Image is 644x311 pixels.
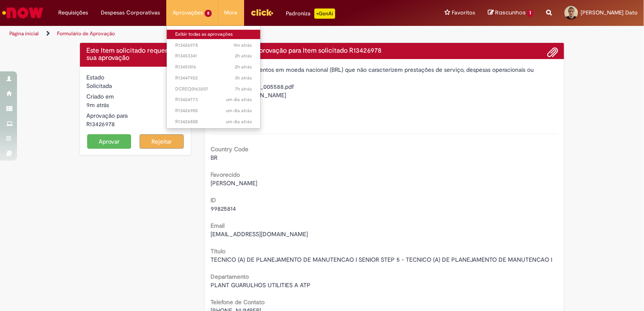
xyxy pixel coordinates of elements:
b: Departamento [211,273,249,280]
p: +GenAi [314,8,335,19]
img: click_logo_yellow_360x200.png [251,6,274,19]
a: Aberto DCREQ0163207 : [167,85,260,94]
div: Solicitada [86,82,185,90]
span: [PERSON_NAME] Dato [581,9,638,16]
span: um dia atrás [226,119,252,125]
h4: Este Item solicitado requer a sua aprovação [86,47,185,62]
time: 27/08/2025 11:20:56 [235,86,252,92]
span: 7h atrás [235,86,252,92]
span: um dia atrás [226,96,252,103]
b: ID [211,196,217,204]
button: Rejeitar [140,134,184,149]
time: 27/08/2025 15:57:00 [235,64,252,70]
span: R13447922 [175,75,252,82]
div: Padroniza [286,8,335,19]
span: R13426808 [175,119,252,125]
a: Aberto R13426978 : [167,41,260,50]
a: Aberto R13447922 : [167,74,260,83]
div: Quantidade 1 [211,102,558,110]
b: Favorecido [211,171,240,178]
span: BR [211,154,218,161]
time: 27/08/2025 17:52:58 [86,101,109,109]
span: Despesas Corporativas [101,8,160,17]
a: Aberto R13426905 : [167,106,260,116]
span: 3h atrás [235,75,252,81]
time: 27/08/2025 15:30:29 [235,75,252,81]
span: R13453341 [175,53,252,59]
span: [EMAIL_ADDRESS][DOMAIN_NAME] [211,230,308,238]
a: Aberto R13451816 : [167,62,260,72]
span: More [225,8,238,17]
a: Rascunhos [488,9,533,17]
span: DCREQ0163207 [175,86,252,93]
b: Email [211,222,225,229]
ul: Aprovações [166,25,261,129]
span: um dia atrás [226,107,252,114]
time: 26/08/2025 12:36:51 [226,119,252,125]
div: THORIO LTDA_ND_005588.pdf [211,82,558,91]
span: 1 [527,9,533,17]
div: R13426978 [86,120,185,128]
span: 2h atrás [235,64,252,70]
span: R13426978 [175,42,252,49]
time: 26/08/2025 12:44:55 [226,96,252,103]
time: 27/08/2025 17:52:58 [234,42,252,48]
img: ServiceNow [1,4,45,21]
time: 26/08/2025 12:37:09 [226,107,252,114]
label: Estado [86,73,104,82]
span: Requisições [58,8,88,17]
span: PLANT GUARULHOS UTILITIES A ATP [211,281,311,289]
span: 99825814 [211,205,237,212]
a: Formulário de Aprovação [57,30,115,37]
span: 9m atrás [86,101,109,109]
b: Telefone de Contato [211,298,265,306]
span: R13424773 [175,96,252,103]
span: Favoritos [452,8,475,17]
div: 27/08/2025 17:52:58 [86,101,185,109]
span: R13426905 [175,107,252,114]
span: [PERSON_NAME] [211,179,258,187]
h4: Solicitação de aprovação para Item solicitado R13426978 [211,47,558,55]
span: Aprovações [173,8,203,17]
button: Aprovar [87,134,131,149]
b: Título [211,247,226,255]
a: Aberto R13426808 : [167,117,260,127]
span: Rascunhos [495,8,526,17]
a: Página inicial [9,30,39,37]
span: 8 [205,10,212,17]
label: Aprovação para [86,111,128,120]
a: Exibir todas as aprovações [167,30,260,39]
span: TECNICO (A) DE PLANEJAMENTO DE MANUTENCAO I SENIOR STEP 5 - TECNICO (A) DE PLANEJAMENTO DE MANUTE... [211,256,553,263]
label: Criado em [86,92,114,101]
b: Country Code [211,145,249,153]
a: Aberto R13424773 : [167,95,260,105]
span: 9m atrás [234,42,252,48]
span: 2h atrás [235,53,252,59]
time: 27/08/2025 16:27:29 [235,53,252,59]
a: Aberto R13453341 : [167,51,260,61]
ul: Trilhas de página [6,26,423,42]
div: Oferta para pagamentos em moeda nacional (BRL) que não caracterizem prestações de serviço, despes... [211,65,558,82]
span: R13451816 [175,64,252,71]
div: [PERSON_NAME] [211,91,558,102]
